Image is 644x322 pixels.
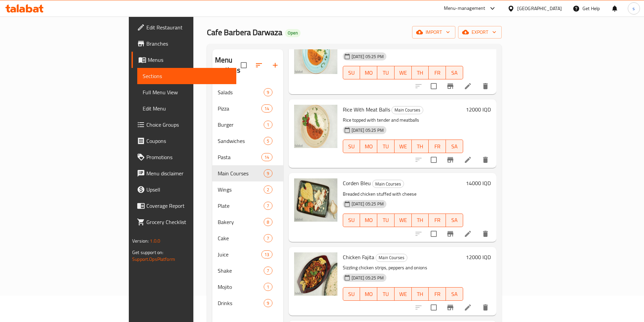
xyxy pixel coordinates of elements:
[146,40,231,48] span: Branches
[212,214,283,230] div: Bakery8
[466,178,491,188] h6: 14000 IQD
[412,214,429,227] button: TH
[132,237,149,245] span: Version:
[218,267,264,275] span: Shake
[212,81,283,314] nav: Menu sections
[442,226,458,242] button: Branch-specific-item
[146,23,231,31] span: Edit Restaurant
[376,254,407,262] div: Main Courses
[262,154,272,160] span: 14
[218,169,264,177] span: Main Courses
[264,170,272,177] span: 9
[150,237,160,245] span: 1.0.0
[143,72,231,80] span: Sections
[264,137,272,145] div: items
[264,299,272,307] div: items
[218,202,264,210] span: Plate
[429,287,446,301] button: FR
[343,252,374,262] span: Chicken Fajita
[264,268,272,274] span: 7
[377,214,395,227] button: TU
[412,140,429,153] button: TH
[477,152,494,168] button: delete
[446,66,463,79] button: SA
[444,4,485,13] div: Menu-management
[464,82,472,90] a: Edit menu item
[429,214,446,227] button: FR
[391,106,423,114] div: Main Courses
[463,28,496,36] span: export
[261,153,272,161] div: items
[218,218,264,226] span: Bakery
[262,105,272,112] span: 14
[343,42,463,51] p: Creamy mashed potatoes served with meatballs
[264,88,272,96] div: items
[132,165,236,181] a: Menu disclaimer
[261,250,272,258] div: items
[218,185,264,194] span: Wings
[212,149,283,165] div: Pasta14
[427,153,441,167] span: Select to update
[431,289,443,299] span: FR
[264,187,272,193] span: 2
[363,289,375,299] span: MO
[466,252,491,262] h6: 12000 IQD
[343,214,360,227] button: SU
[349,53,386,60] span: [DATE] 05:25 PM
[294,252,337,296] img: Chicken Fajita
[449,289,460,299] span: SA
[212,165,283,181] div: Main Courses9
[412,26,455,39] button: import
[285,29,301,37] div: Open
[446,287,463,301] button: SA
[212,84,283,100] div: Salads9
[464,303,472,312] a: Edit menu item
[349,275,386,281] span: [DATE] 05:25 PM
[442,152,458,168] button: Branch-specific-item
[218,250,262,258] span: Juice
[372,180,404,188] div: Main Courses
[264,138,272,144] span: 5
[212,246,283,263] div: Juice13
[397,68,409,78] span: WE
[377,287,395,301] button: TU
[218,88,264,96] div: Salads
[380,215,392,225] span: TU
[427,79,441,93] span: Select to update
[343,287,360,301] button: SU
[212,117,283,133] div: Burger1
[143,88,231,96] span: Full Menu View
[477,299,494,316] button: delete
[346,215,358,225] span: SU
[442,78,458,94] button: Branch-specific-item
[349,127,386,133] span: [DATE] 05:25 PM
[477,78,494,94] button: delete
[146,153,231,161] span: Promotions
[218,283,264,291] span: Mojito
[429,66,446,79] button: FR
[346,142,358,151] span: SU
[427,227,441,241] span: Select to update
[132,181,236,198] a: Upsell
[431,142,443,151] span: FR
[427,300,441,315] span: Select to update
[360,214,377,227] button: MO
[360,140,377,153] button: MO
[294,31,337,74] img: Mashed Potatoes With Meat Balls
[212,198,283,214] div: Plate7
[212,181,283,198] div: Wings2
[517,5,562,12] div: [GEOGRAPHIC_DATA]
[212,295,283,311] div: Drinks9
[294,105,337,148] img: Rice With Meat Balls
[380,142,392,151] span: TU
[218,299,264,307] span: Drinks
[392,106,423,114] span: Main Courses
[218,137,264,145] span: Sandwiches
[412,66,429,79] button: TH
[264,284,272,290] span: 1
[285,30,301,36] span: Open
[264,122,272,128] span: 1
[212,133,283,149] div: Sandwiches5
[397,215,409,225] span: WE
